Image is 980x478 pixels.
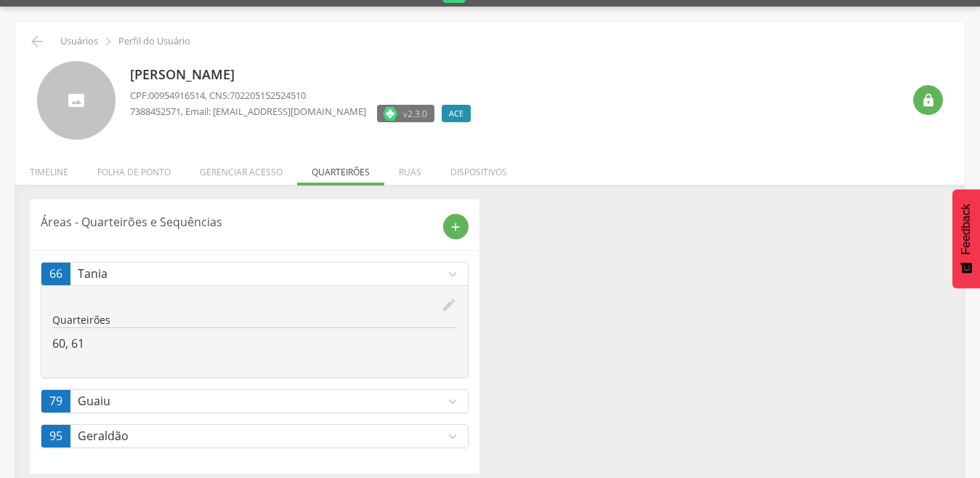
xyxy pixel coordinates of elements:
span: 7388452571 [130,105,181,118]
i: edit [441,297,457,313]
p: Tania [78,266,445,282]
i: add [449,220,462,234]
a: 95Geraldãoexpand_more [41,425,468,447]
li: Dispositivos [436,151,522,186]
span: 79 [49,393,62,410]
span: 66 [49,266,62,282]
li: Gerenciar acesso [185,151,297,186]
li: Timeline [15,151,83,186]
p: , Email: [EMAIL_ADDRESS][DOMAIN_NAME] [130,105,366,119]
span: 00954916514 [149,89,205,102]
p: Perfil do Usuário [118,36,190,47]
p: Áreas - Quarteirões e Sequências [41,214,432,231]
i: expand_more [445,394,461,410]
span: ACE [449,108,463,119]
p: CPF: , CNS: [130,89,478,103]
li: Folha de ponto [83,151,185,186]
p: Geraldão [78,428,445,445]
p: 60, 61 [52,335,457,352]
i:  [100,33,116,49]
button: Feedback - Mostrar pesquisa [952,189,980,288]
p: Guaiu [78,393,445,410]
i: expand_more [445,266,461,282]
span: 702205152524510 [230,89,306,102]
span: v2.3.0 [403,106,427,121]
i: expand_more [445,429,461,445]
i:  [921,93,936,108]
p: Quarteirões [52,313,457,327]
a: 66Taniaexpand_more [41,263,468,285]
a: 79Guaiuexpand_more [41,390,468,413]
span: Feedback [960,204,973,255]
i:  [28,33,46,50]
p: [PERSON_NAME] [130,65,478,84]
li: Ruas [384,151,436,186]
p: Usuários [60,36,98,47]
